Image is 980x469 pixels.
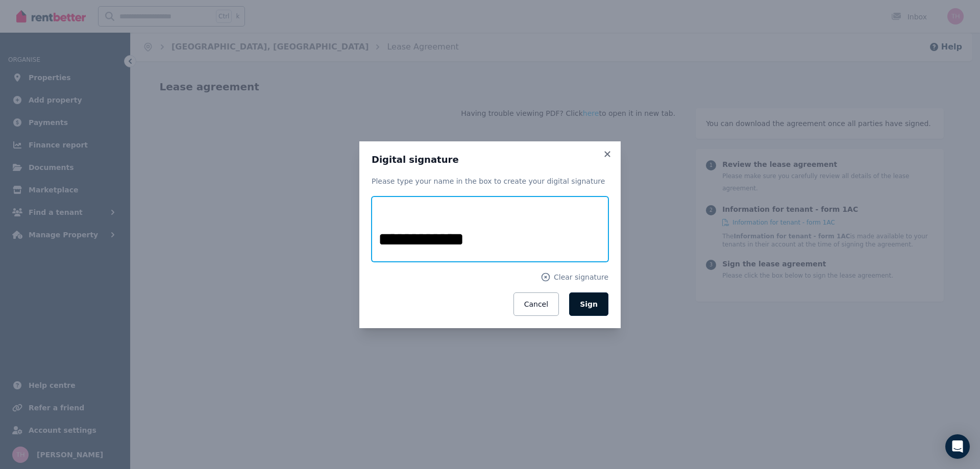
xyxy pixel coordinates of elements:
h3: Digital signature [372,154,608,166]
button: Cancel [513,292,559,316]
p: Please type your name in the box to create your digital signature [372,176,608,186]
div: Open Intercom Messenger [945,434,970,459]
span: Clear signature [554,272,608,282]
button: Sign [569,292,608,316]
span: Sign [580,300,598,308]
